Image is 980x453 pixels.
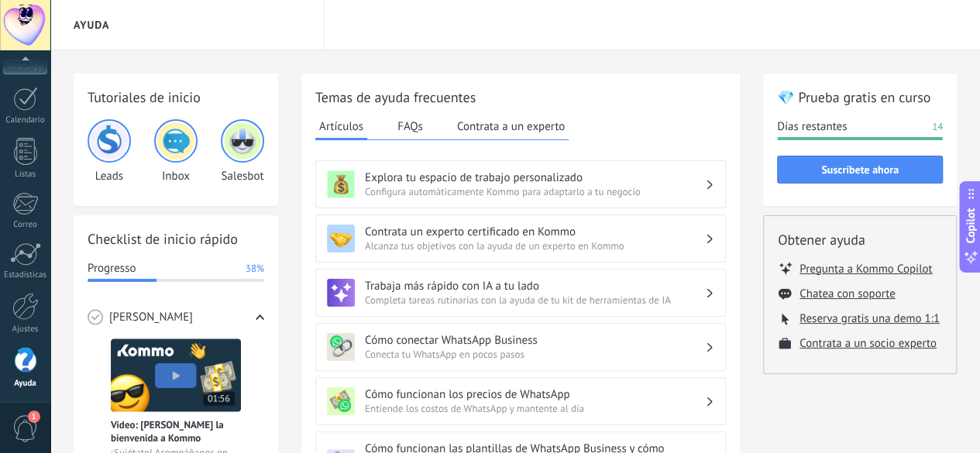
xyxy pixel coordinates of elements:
[778,230,942,249] h2: Obtener ayuda
[246,261,264,276] span: 38%
[3,379,48,389] div: Ayuda
[28,410,40,423] span: 1
[221,119,264,184] div: Salesbot
[365,239,705,252] span: Alcanza tus objetivos con la ayuda de un experto en Kommo
[799,261,932,276] button: Pregunta a Kommo Copilot
[932,119,943,135] span: 14
[777,119,847,135] span: Días restantes
[88,229,264,249] h2: Checklist de inicio rápido
[365,225,705,239] h3: Contrata un experto certificado en Kommo
[365,293,705,307] span: Completa tareas rutinarias con la ayuda de tu kit de herramientas de IA
[394,115,427,138] button: FAQs
[3,115,48,125] div: Calendario
[799,287,895,301] button: Chatea con soporte
[777,88,943,107] h2: 💎 Prueba gratis en curso
[154,119,198,184] div: Inbox
[3,270,48,280] div: Estadísticas
[88,88,264,107] h2: Tutoriales de inicio
[88,119,131,184] div: Leads
[111,418,241,444] span: Vídeo: [PERSON_NAME] la bienvenida a Kommo
[365,170,705,185] h3: Explora tu espacio de trabajo personalizado
[3,324,48,335] div: Ajustes
[88,261,136,276] span: Progresso
[315,115,367,140] button: Artículos
[3,170,48,180] div: Listas
[365,348,705,361] span: Conecta tu WhatsApp en pocos pasos
[821,164,899,175] span: Suscríbete ahora
[963,208,978,243] span: Copilot
[365,185,705,198] span: Configura automáticamente Kommo para adaptarlo a tu negocio
[365,387,705,402] h3: Cómo funcionan los precios de WhatsApp
[365,333,705,348] h3: Cómo conectar WhatsApp Business
[109,310,193,325] span: [PERSON_NAME]
[799,336,937,351] button: Contrata a un socio experto
[453,115,569,138] button: Contrata a un experto
[365,279,705,293] h3: Trabaja más rápido con IA a tu lado
[777,156,943,184] button: Suscríbete ahora
[315,88,726,107] h2: Temas de ayuda frecuentes
[799,311,940,326] button: Reserva gratis una demo 1:1
[111,338,241,412] img: Meet video
[365,402,705,415] span: Entiende los costos de WhatsApp y mantente al día
[3,220,48,230] div: Correo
